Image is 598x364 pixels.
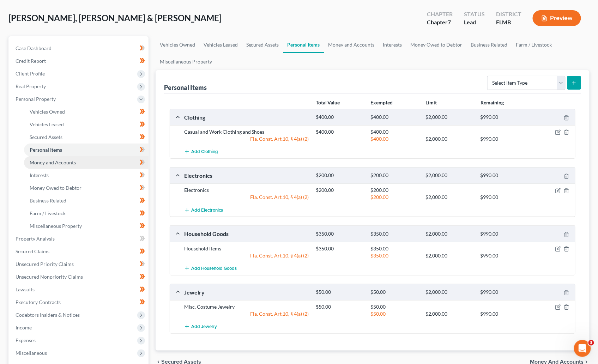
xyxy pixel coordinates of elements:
div: $200.00 [312,172,367,179]
a: Secured Claims [10,245,149,258]
span: Personal Property [16,96,56,102]
span: Miscellaneous [16,350,47,356]
div: $200.00 [367,172,422,179]
span: 7 [448,19,451,25]
span: Add Jewelry [191,324,217,330]
span: Unsecured Nonpriority Claims [16,274,83,280]
a: Business Related [24,194,149,207]
span: Secured Assets [30,134,62,140]
span: Income [16,324,32,330]
iframe: Intercom live chat [574,340,591,357]
span: Business Related [30,198,66,204]
a: Interests [379,36,406,53]
span: Personal Items [30,147,62,153]
a: Personal Items [24,144,149,156]
span: Executory Contracts [16,299,61,305]
a: Executory Contracts [10,296,149,309]
a: Secured Assets [242,36,283,53]
span: Lawsuits [16,286,35,292]
span: Interests [30,172,49,178]
div: $990.00 [477,172,532,179]
div: $2,000.00 [422,310,477,317]
div: Chapter [427,10,453,18]
div: $2,000.00 [422,231,477,237]
div: $400.00 [367,135,422,142]
div: $200.00 [367,194,422,201]
div: Casual and Work Clothing and Shoes [181,128,312,135]
a: Interests [24,169,149,182]
a: Vehicles Leased [24,118,149,131]
div: Status [464,10,485,18]
a: Money and Accounts [24,156,149,169]
span: Client Profile [16,71,45,77]
div: Fla. Const. Art.10, § 4(a) (2) [181,135,312,142]
span: Add Household Goods [191,266,237,271]
div: $990.00 [477,231,532,237]
span: Vehicles Leased [30,121,64,127]
div: $400.00 [312,128,367,135]
a: Money Owed to Debtor [406,36,467,53]
a: Miscellaneous Property [156,53,216,70]
div: $990.00 [477,289,532,296]
a: Case Dashboard [10,42,149,55]
div: Electronics [181,172,312,179]
div: District [496,10,521,18]
a: Credit Report [10,55,149,67]
a: Unsecured Nonpriority Claims [10,271,149,283]
div: $200.00 [367,187,422,194]
div: Jewelry [181,289,312,296]
a: Farm / Livestock [24,207,149,220]
span: Case Dashboard [16,45,52,51]
a: Unsecured Priority Claims [10,258,149,271]
div: $990.00 [477,252,532,259]
button: Add Household Goods [184,262,237,275]
button: Add Electronics [184,204,223,217]
span: Miscellaneous Property [30,223,82,229]
a: Vehicles Leased [199,36,242,53]
div: Household Goods [181,230,312,237]
a: Vehicles Owned [24,105,149,118]
div: Lead [464,18,485,26]
div: $50.00 [367,310,422,317]
div: $400.00 [312,114,367,121]
div: $50.00 [367,289,422,296]
div: Fla. Const. Art.10, § 4(a) (2) [181,252,312,259]
a: Farm / Livestock [512,36,556,53]
div: $200.00 [312,187,367,194]
a: Miscellaneous Property [24,220,149,232]
span: 3 [588,340,594,346]
a: Property Analysis [10,232,149,245]
a: Secured Assets [24,131,149,144]
div: Fla. Const. Art.10, § 4(a) (2) [181,310,312,317]
span: Money and Accounts [30,159,76,165]
span: Add Clothing [191,149,218,155]
div: $50.00 [312,289,367,296]
div: $990.00 [477,114,532,121]
a: Vehicles Owned [156,36,199,53]
div: Electronics [181,187,312,194]
strong: Limit [426,99,437,105]
div: Chapter [427,18,453,26]
div: Clothing [181,114,312,121]
div: $350.00 [312,245,367,252]
span: Expenses [16,337,36,343]
span: [PERSON_NAME], [PERSON_NAME] & [PERSON_NAME] [8,13,222,23]
a: Business Related [467,36,512,53]
div: $50.00 [312,303,367,310]
a: Personal Items [283,36,324,53]
div: $350.00 [367,252,422,259]
span: Secured Claims [16,248,49,254]
div: $400.00 [367,114,422,121]
div: $990.00 [477,310,532,317]
button: Preview [533,10,581,26]
span: Vehicles Owned [30,109,65,115]
span: Real Property [16,83,46,89]
span: Property Analysis [16,236,55,242]
span: Credit Report [16,58,46,64]
button: Add Clothing [184,145,218,158]
strong: Remaining [481,99,504,105]
div: Household Items [181,245,312,252]
div: $2,000.00 [422,172,477,179]
div: $400.00 [367,128,422,135]
span: Money Owed to Debtor [30,185,81,191]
